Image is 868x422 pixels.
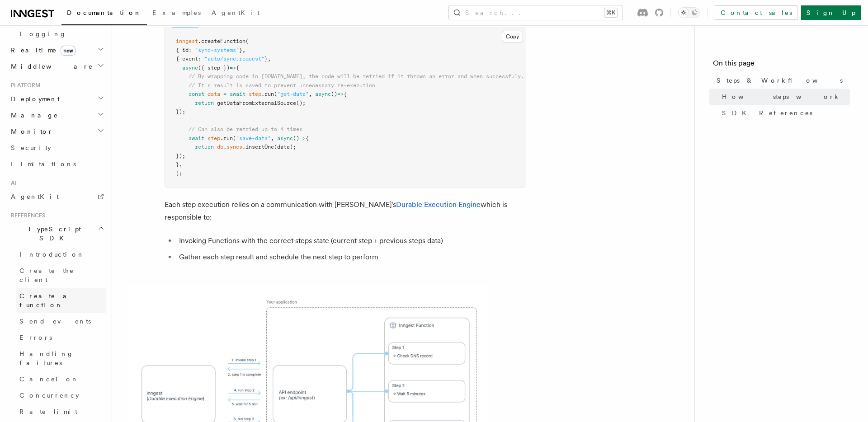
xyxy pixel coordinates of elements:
span: Introduction [19,251,85,258]
span: // By wrapping code in [DOMAIN_NAME], the code will be retried if it throws an error and when suc... [189,73,524,80]
span: Cancel on [19,375,79,383]
span: . [223,144,226,150]
span: { [306,135,309,141]
button: TypeScript SDK [7,221,106,246]
span: , [242,47,245,53]
span: (data); [274,144,296,150]
span: getDataFromExternalSource [217,100,296,106]
a: SDK References [718,105,850,121]
span: } [176,161,179,168]
span: } [264,56,268,62]
span: : [198,56,201,62]
span: Deployment [7,94,60,103]
a: Examples [147,3,206,24]
span: ( [274,91,277,97]
span: "sync-systems" [195,47,239,53]
a: Cancel on [16,371,106,387]
a: Introduction [16,246,106,263]
span: AgentKit [212,9,259,16]
span: return [195,144,214,150]
span: => [230,65,236,71]
span: () [293,135,299,141]
button: Copy [502,31,523,42]
a: AgentKit [7,188,106,205]
span: async [182,65,198,71]
span: async [315,91,331,97]
span: References [7,212,45,219]
span: new [61,46,75,56]
span: { id [176,47,189,53]
a: Concurrency [16,387,106,403]
span: => [299,135,306,141]
a: Durable Execution Engine [396,200,481,209]
span: Monitor [7,127,53,136]
span: step [208,135,220,141]
a: Send events [16,313,106,329]
span: => [337,91,344,97]
span: .createFunction [198,38,245,44]
span: async [277,135,293,141]
span: step [249,91,261,97]
h4: On this page [713,58,850,72]
button: Monitor [7,123,106,140]
button: Middleware [7,58,106,75]
span: db [217,144,223,150]
span: inngest [176,38,198,44]
span: , [268,56,271,62]
span: Manage [7,111,58,120]
span: Create a function [19,292,73,309]
span: Realtime [7,46,75,55]
span: Limitations [11,160,76,168]
a: Rate limit [16,403,106,420]
a: Steps & Workflows [713,72,850,89]
span: "save-data" [236,135,271,141]
span: = [223,91,226,97]
span: TypeScript SDK [7,225,98,243]
span: , [179,161,182,168]
button: Search...⌘K [449,5,623,20]
span: syncs [226,144,242,150]
span: { [344,91,347,97]
span: { [236,65,239,71]
span: AI [7,179,17,187]
span: data [208,91,220,97]
span: Documentation [67,9,142,16]
a: How steps work [718,89,850,105]
span: SDK References [722,108,812,117]
span: Security [11,144,51,151]
span: ); [176,170,182,177]
span: const [189,91,204,97]
a: Contact sales [715,5,797,20]
span: Handling failures [19,350,74,366]
span: Platform [7,82,41,89]
button: Deployment [7,91,106,107]
button: Realtimenew [7,42,106,58]
a: Handling failures [16,346,106,371]
span: Concurrency [19,392,79,399]
span: , [271,135,274,141]
span: // It's result is saved to prevent unnecessary re-execution [189,82,375,89]
span: () [331,91,337,97]
span: { event [176,56,198,62]
li: Invoking Functions with the correct steps state (current step + previous steps data) [176,234,526,247]
p: Each step execution relies on a communication with [PERSON_NAME]'s which is responsible to: [165,198,526,224]
a: Sign Up [801,5,861,20]
span: ( [233,135,236,141]
span: .insertOne [242,144,274,150]
button: Manage [7,107,106,123]
span: How steps work [722,92,841,101]
li: Gather each step result and schedule the next step to perform [176,251,526,263]
span: ({ step }) [198,65,230,71]
span: Rate limit [19,408,77,415]
span: }); [176,153,185,159]
span: Middleware [7,62,93,71]
span: } [239,47,242,53]
a: Documentation [61,3,147,25]
span: "get-data" [277,91,309,97]
a: Security [7,140,106,156]
a: Errors [16,329,106,346]
span: "auto/sync.request" [204,56,264,62]
span: (); [296,100,306,106]
span: AgentKit [11,193,59,200]
a: Create a function [16,288,106,313]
